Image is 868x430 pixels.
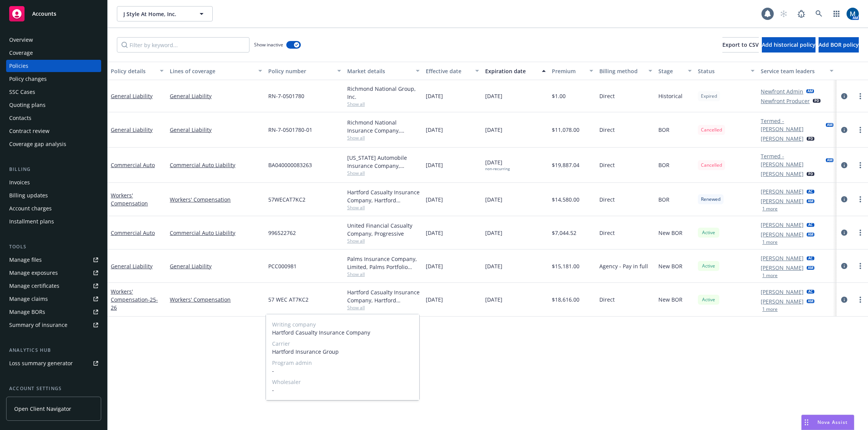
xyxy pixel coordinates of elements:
span: $14,580.00 [552,195,579,204]
span: [DATE] [485,262,502,270]
a: General Liability [111,126,153,133]
span: - [272,367,413,375]
span: Show all [347,135,420,141]
a: Workers' Compensation [170,295,262,304]
span: RN-7-0501780-01 [268,126,312,134]
span: New BOR [658,229,683,237]
span: Direct [599,92,615,100]
a: [PERSON_NAME] [761,170,804,178]
div: Palms Insurance Company, Limited, Palms Portfolio Holdings, LLC, Hull & Company [347,255,420,271]
a: [PERSON_NAME] [761,288,804,296]
span: Direct [599,161,615,169]
button: Add BOR policy [819,37,859,53]
a: General Liability [170,92,262,100]
a: Commercial Auto Liability [170,161,262,169]
a: General Liability [170,126,262,134]
span: - 25-26 [111,296,158,311]
div: Account settings [6,385,101,392]
a: Invoices [6,176,101,189]
button: Policy number [265,62,344,80]
span: Active [701,296,716,303]
a: Manage files [6,254,101,266]
div: United Financial Casualty Company, Progressive [347,222,420,238]
div: Manage claims [9,293,48,305]
span: [DATE] [426,161,443,169]
span: Agency - Pay in full [599,262,648,270]
span: [DATE] [426,195,443,204]
input: Filter by keyword... [117,37,249,53]
span: Show inactive [254,41,283,48]
span: Cancelled [701,126,722,133]
button: 1 more [762,307,778,312]
div: non-recurring [485,166,510,171]
div: Premium [552,67,584,75]
div: Coverage gap analysis [9,138,66,150]
div: Status [698,67,746,75]
button: Lines of coverage [167,62,265,80]
a: Switch app [829,6,844,21]
a: Newfront Producer [761,97,810,105]
div: Hartford Casualty Insurance Company, Hartford Insurance Group [347,288,420,304]
div: Account charges [9,202,52,215]
a: Commercial Auto [111,161,155,169]
span: Active [701,229,716,236]
span: Renewed [701,196,720,203]
span: Hartford Insurance Group [272,348,413,356]
a: Quoting plans [6,99,101,111]
div: Lines of coverage [170,67,254,75]
div: Billing [6,166,101,173]
button: 1 more [762,273,778,278]
span: Cancelled [701,162,722,169]
a: Report a Bug [794,6,809,21]
div: Policy details [111,67,155,75]
div: Manage exposures [9,267,58,279]
a: Start snowing [776,6,791,21]
a: Workers' Compensation [111,192,148,207]
span: BOR [658,161,669,169]
a: Newfront Admin [761,87,803,95]
div: Invoices [9,176,30,189]
span: Historical [658,92,683,100]
span: BOR [658,195,669,204]
span: [DATE] [426,92,443,100]
span: RN-7-0501780 [268,92,304,100]
a: Coverage gap analysis [6,138,101,150]
button: 1 more [762,207,778,211]
div: Quoting plans [9,99,46,111]
span: Add BOR policy [819,41,859,48]
div: Billing updates [9,189,48,202]
a: Policies [6,60,101,72]
div: Expiration date [485,67,538,75]
span: Show all [347,271,420,277]
span: New BOR [658,295,683,304]
div: Contract review [9,125,49,137]
a: [PERSON_NAME] [761,297,804,305]
div: Overview [9,34,33,46]
span: $11,078.00 [552,126,579,134]
span: [DATE] [485,92,502,100]
span: Show all [347,238,420,244]
span: Direct [599,195,615,204]
span: $7,044.52 [552,229,576,237]
span: - [272,386,413,394]
button: Market details [344,62,423,80]
span: 996522762 [268,229,296,237]
span: Direct [599,295,615,304]
span: [DATE] [485,295,502,304]
a: circleInformation [840,228,849,237]
a: more [856,295,865,304]
a: Commercial Auto [111,229,155,236]
div: Coverage [9,47,33,59]
span: 57 WEC AT7KC2 [268,295,308,304]
span: Add historical policy [762,41,815,48]
a: Termed - [PERSON_NAME] [761,152,823,168]
a: Termed - [PERSON_NAME] [761,117,823,133]
div: Hartford Casualty Insurance Company, Hartford Insurance Group [347,188,420,204]
button: J Style At Home, Inc. [117,6,213,21]
div: Service team leaders [761,67,825,75]
a: [PERSON_NAME] [761,264,804,272]
span: PCC000981 [268,262,297,270]
span: BA040000083263 [268,161,312,169]
a: circleInformation [840,161,849,170]
span: $19,887.04 [552,161,579,169]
